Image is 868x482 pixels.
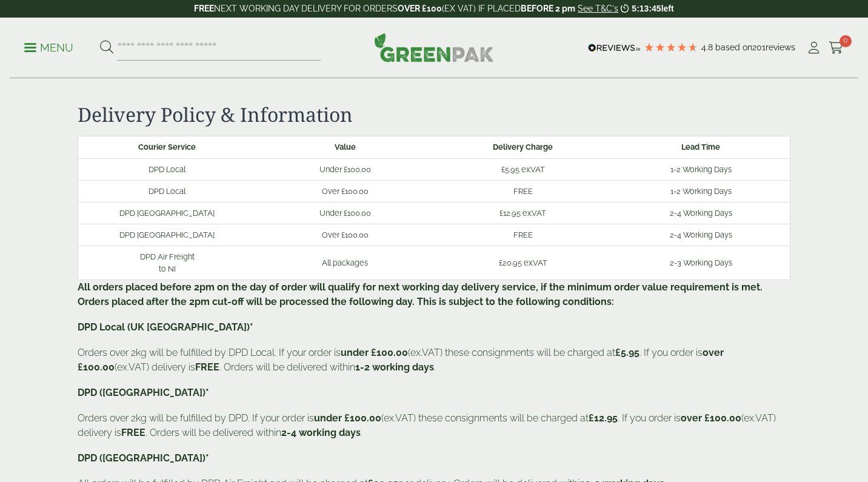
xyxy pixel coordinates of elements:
i: Cart [829,42,844,54]
td: DPD [GEOGRAPHIC_DATA] [78,202,256,224]
p: Orders over 2kg will be fulfilled by DPD Local. If your order is (ex.VAT) these consignments will... [78,346,790,375]
td: DPD [GEOGRAPHIC_DATA] [78,224,256,246]
b: 1-2 working days [355,361,434,373]
span: 201 [752,42,766,52]
div: 4.79 Stars [644,42,698,53]
img: REVIEWS.io [588,44,641,52]
th: Value [256,136,434,158]
td: Under £100.00 [256,158,434,180]
b: DPD Local (UK [GEOGRAPHIC_DATA])* [78,321,253,333]
img: GreenPak Supplies [374,33,494,62]
a: 0 [829,39,844,57]
td: DPD Air Freight to NI [78,246,256,279]
b: DPD ([GEOGRAPHIC_DATA])* [78,387,209,398]
td: 2-4 Working Days [612,202,790,224]
b: FREE [195,361,219,373]
td: £12.95 ex.VAT [434,202,612,224]
h2: Delivery Policy & Information [78,103,790,126]
td: Over £100.00 [256,224,434,246]
td: DPD Local [78,180,256,202]
td: 2-3 Working Days [612,246,790,279]
th: Courier Service [78,136,256,158]
b: 2-4 working days [281,427,361,438]
span: reviews [766,42,795,52]
td: 1-2 Working Days [612,158,790,180]
b: All orders placed before 2pm on the day of order will qualify for next working day delivery servi... [78,281,763,307]
span: left [661,4,674,13]
p: Orders over 2kg will be fulfilled by DPD. If your order is (ex.VAT) these consignments will be ch... [78,411,790,440]
b: over £100.00 [681,412,741,424]
td: Under £100.00 [256,202,434,224]
td: DPD Local [78,158,256,180]
th: Delivery Charge [434,136,612,158]
b: £12.95 [589,412,618,424]
p: Menu [24,41,73,55]
span: Based on [715,42,752,52]
strong: OVER £100 [398,4,442,13]
td: FREE [434,224,612,246]
span: 5:13:45 [632,4,661,13]
span: 4.8 [701,42,715,52]
b: under £100.00 [314,412,381,424]
strong: FREE [194,4,214,13]
a: Menu [24,41,73,53]
td: Over £100.00 [256,180,434,202]
td: £20.95 ex.VAT [434,246,612,279]
strong: BEFORE 2 pm [521,4,575,13]
th: Lead Time [612,136,790,158]
b: under £100.00 [341,347,408,358]
b: FREE [121,427,145,438]
b: over £100.00 [78,347,724,373]
td: All packages [256,246,434,279]
td: FREE [434,180,612,202]
a: See T&C's [578,4,618,13]
i: My Account [806,42,821,54]
td: 1-2 Working Days [612,180,790,202]
td: £5.95 ex.VAT [434,158,612,180]
td: 2-4 Working Days [612,224,790,246]
b: DPD ([GEOGRAPHIC_DATA])* [78,452,209,464]
b: £5.95 [615,347,639,358]
span: 0 [840,35,852,47]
